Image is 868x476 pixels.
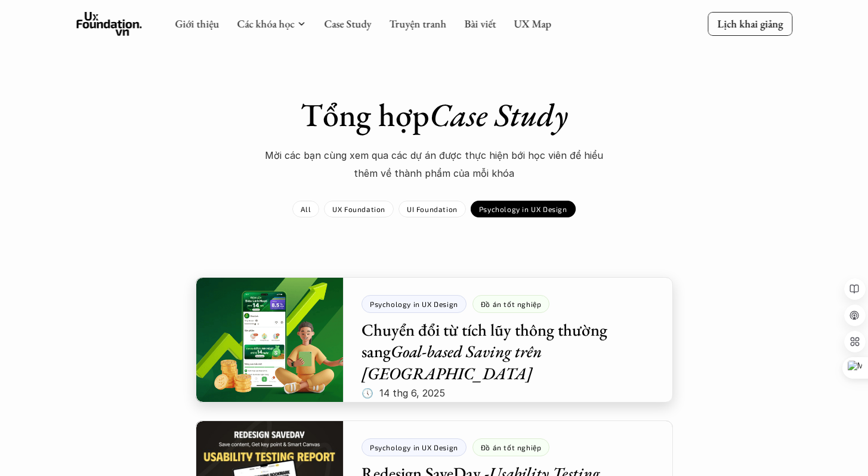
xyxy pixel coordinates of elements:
[332,205,385,213] p: UX Foundation
[324,201,394,217] a: UX Foundation
[196,277,673,403] a: Psychology in UX DesignĐồ án tốt nghiệpChuyển đổi từ tích lũy thông thường sangGoal-based Saving ...
[255,146,613,183] p: Mời các bạn cùng xem qua các dự án được thực hiện bới học viên để hiểu thêm về thành phẩm của mỗi...
[324,17,371,30] a: Case Study
[399,201,466,217] a: UI Foundation
[292,201,319,217] a: All
[175,17,219,30] a: Giới thiệu
[226,96,643,134] h1: Tổng hợp
[237,17,294,30] a: Các khóa học
[471,201,576,217] a: Psychology in UX Design
[514,17,551,30] a: UX Map
[389,17,446,30] a: Truyện tranh
[430,94,568,136] em: Case Study
[717,17,783,30] p: Lịch khai giảng
[708,12,792,35] a: Lịch khai giảng
[479,205,567,213] p: Psychology in UX Design
[301,205,311,213] p: All
[407,205,458,213] p: UI Foundation
[464,17,496,30] a: Bài viết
